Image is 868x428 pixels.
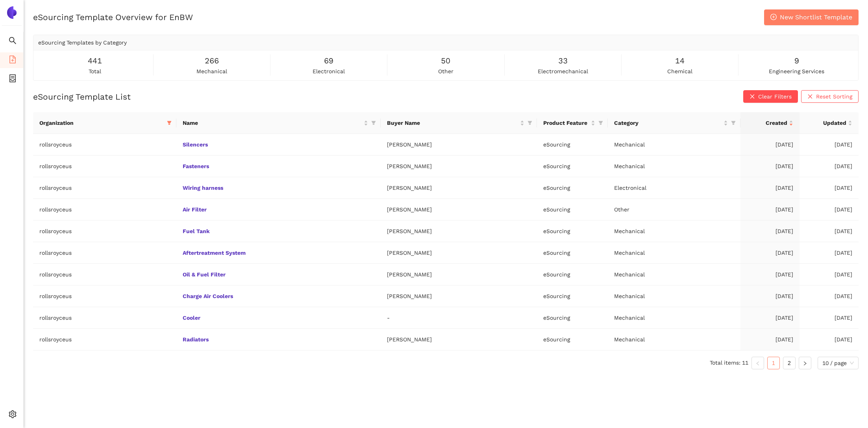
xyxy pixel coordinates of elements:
td: rollsroyceus [33,156,176,177]
span: 14 [675,55,685,67]
th: this column's title is Updated,this column is sortable [800,112,859,134]
td: Other [608,199,740,220]
td: [DATE] [800,220,859,242]
td: [DATE] [740,242,800,264]
td: rollsroyceus [33,264,176,285]
span: engineering services [769,67,824,76]
span: mechanical [196,67,227,76]
h2: eSourcing Template Overview for EnBW [33,11,193,23]
td: [DATE] [740,199,800,220]
td: eSourcing [537,156,608,177]
a: 2 [783,357,795,369]
td: [PERSON_NAME] [381,285,537,307]
div: Page Size [818,357,859,369]
span: Category [614,119,722,127]
span: Product Feature [543,119,589,127]
td: eSourcing [537,199,608,220]
td: rollsroyceus [33,307,176,329]
td: [DATE] [800,329,859,350]
td: Electronical [608,177,740,199]
span: eSourcing Templates by Category [38,39,127,46]
span: Reset Sorting [816,92,852,101]
span: search [9,34,17,50]
button: closeReset Sorting [801,90,859,103]
span: close [807,94,813,100]
td: [PERSON_NAME] [381,134,537,156]
span: filter [167,120,172,125]
th: this column's title is Category,this column is sortable [608,112,740,134]
td: [DATE] [800,264,859,285]
td: [PERSON_NAME] [381,220,537,242]
span: filter [165,117,173,129]
td: Mechanical [608,134,740,156]
td: rollsroyceus [33,199,176,220]
td: Mechanical [608,329,740,350]
td: rollsroyceus [33,285,176,307]
td: eSourcing [537,242,608,264]
td: [DATE] [800,242,859,264]
h2: eSourcing Template List [33,91,131,102]
span: Created [747,119,787,127]
span: filter [731,120,736,125]
td: rollsroyceus [33,242,176,264]
span: filter [598,120,603,125]
td: [PERSON_NAME] [381,177,537,199]
img: Logo [6,6,18,19]
span: right [803,361,807,366]
td: [DATE] [740,177,800,199]
td: [PERSON_NAME] [381,156,537,177]
span: filter [526,117,534,129]
button: plus-circleNew Shortlist Template [764,9,859,25]
span: 441 [88,55,102,67]
span: filter [371,120,376,125]
span: left [755,361,760,366]
td: [DATE] [740,264,800,285]
span: New Shortlist Template [780,12,852,22]
span: total [89,67,101,76]
td: [DATE] [740,285,800,307]
td: [DATE] [740,307,800,329]
th: this column's title is Name,this column is sortable [176,112,380,134]
span: Clear Filters [758,92,792,101]
td: [DATE] [800,156,859,177]
span: filter [597,117,605,129]
td: - [381,307,537,329]
span: Updated [806,119,846,127]
td: Mechanical [608,220,740,242]
li: 1 [767,357,780,369]
span: 266 [205,55,219,67]
td: rollsroyceus [33,220,176,242]
span: filter [370,117,378,129]
span: file-add [9,53,17,69]
td: eSourcing [537,329,608,350]
td: Mechanical [608,264,740,285]
span: 33 [558,55,568,67]
button: closeClear Filters [743,90,798,103]
td: rollsroyceus [33,329,176,350]
td: eSourcing [537,177,608,199]
td: [PERSON_NAME] [381,264,537,285]
td: [DATE] [800,199,859,220]
td: [DATE] [740,329,800,350]
td: [DATE] [800,285,859,307]
button: left [751,357,764,369]
td: eSourcing [537,285,608,307]
span: Buyer Name [387,119,518,127]
td: [DATE] [740,134,800,156]
td: [PERSON_NAME] [381,242,537,264]
td: Mechanical [608,156,740,177]
span: Organization [39,119,164,127]
td: eSourcing [537,264,608,285]
span: electronical [313,67,345,76]
td: [DATE] [800,307,859,329]
li: Next Page [799,357,811,369]
td: Mechanical [608,285,740,307]
li: Total items: 11 [710,357,748,369]
th: this column's title is Buyer Name,this column is sortable [381,112,537,134]
td: eSourcing [537,307,608,329]
button: right [799,357,811,369]
li: Previous Page [751,357,764,369]
td: [DATE] [740,220,800,242]
span: setting [9,408,17,423]
span: chemical [667,67,692,76]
